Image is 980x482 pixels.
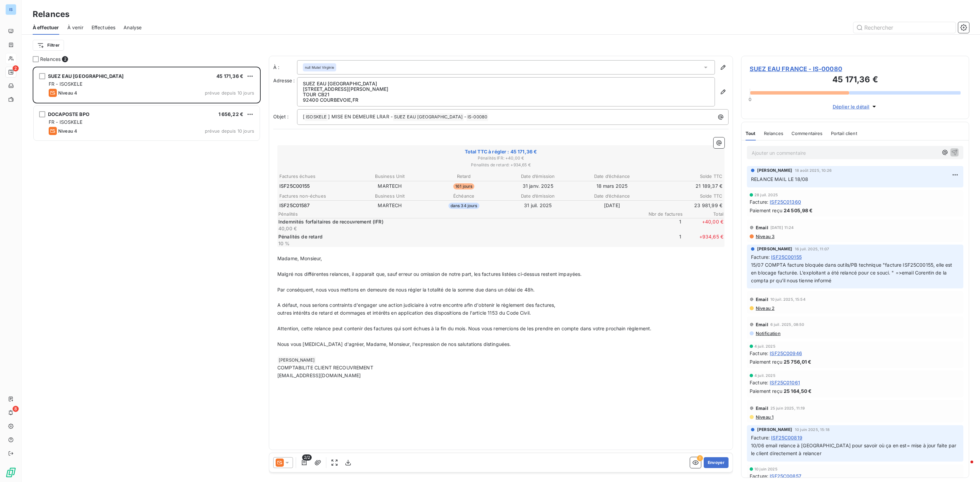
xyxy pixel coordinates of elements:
span: Malgré nos différentes relances, il apparait que, sauf erreur ou omission de notre part, les fact... [277,271,582,277]
a: 2 [5,67,16,78]
span: 16 juil. 2025, 11:07 [795,247,829,251]
span: + 934,65 € [683,233,723,247]
span: Facture : [750,472,768,480]
td: MARTECH [353,202,427,209]
span: À effectuer [33,24,59,31]
span: 10 juin 2025, 15:18 [795,428,830,432]
img: Logo LeanPay [5,467,16,478]
span: ] MISE EN DEMEURE LRAR - [328,114,393,119]
span: Niveau 2 [755,305,774,311]
button: Filtrer [33,40,64,51]
td: 18 mars 2025 [575,182,649,190]
span: ISF25C01360 [770,198,801,205]
span: 4 juil. 2025 [754,373,775,378]
span: Analyse [124,24,142,31]
span: Notification [755,331,781,336]
span: 161 jours [453,183,474,189]
span: [DATE] 11:24 [770,226,794,230]
span: Paiement reçu [750,207,782,214]
span: 2/2 [302,454,312,461]
span: Relances [40,56,61,63]
th: Business Unit [353,173,427,180]
span: Facture : [750,198,768,205]
span: FR - ISOSKELE [49,81,82,87]
button: Déplier le détail [831,103,880,111]
p: SUEZ EAU [GEOGRAPHIC_DATA] [303,81,709,86]
span: COMPTABILITE CLIENT RECOUVREMENT [277,365,373,370]
th: Retard [427,173,501,180]
span: Adresse : [273,78,295,83]
span: FR - ISOSKELE [49,119,82,125]
span: prévue depuis 10 jours [205,128,254,134]
span: Par conséquent, nous vous mettons en demeure de nous régler la totalité de la somme due dans un d... [277,287,535,293]
th: Solde TTC [649,173,723,180]
button: Envoyer [704,457,729,468]
span: A défaut, nous serions contraints d'engager une action judiciaire à votre encontre afin d'obtenir... [277,302,556,308]
label: À : [273,64,297,71]
span: Niveau 3 [755,234,774,239]
span: IS-00080 [467,113,488,121]
span: Email [756,405,768,411]
span: Portail client [831,131,857,136]
td: 21 189,37 € [649,182,723,190]
p: TOUR CB21 [303,92,709,97]
span: Paiement reçu [750,358,782,365]
span: 10/06 email relance à [GEOGRAPHIC_DATA] pour savoir où ça en est= mise à jour faite par le client... [751,443,958,456]
span: ISF25C00819 [771,434,802,441]
span: Pénalités [278,211,642,217]
span: 2 [13,65,19,71]
span: dans 34 jours [448,203,479,209]
span: ISOSKELE [305,113,328,121]
th: Business Unit [353,193,427,200]
span: 18 août 2025, 10:26 [795,168,832,172]
span: Paiement reçu [750,387,782,395]
th: Date d’émission [501,173,575,180]
span: 25 756,01 € [784,358,812,365]
span: SUEZ EAU [GEOGRAPHIC_DATA] [48,73,124,79]
span: Pénalités IFR : + 40,00 € [278,155,723,161]
span: 25 164,50 € [784,387,812,395]
span: Niveau 4 [58,128,77,134]
span: 15/07 COMPTA facture bloquée dans outils/PB technique "facture ISF25C00155, elle est en blocage f... [751,262,954,283]
span: Facture : [750,350,768,357]
span: Facture : [750,379,768,386]
span: [PERSON_NAME] [757,427,792,433]
span: 45 171,36 € [216,73,243,79]
th: Solde TTC [649,193,723,200]
span: 10 juin 2025 [754,467,778,471]
span: ISF25C00857 [770,472,801,480]
span: Facture : [751,253,770,261]
span: [PERSON_NAME] [278,356,316,364]
span: outres intérêts de retard et dommages et intérêts en application des dispositions de l'article 11... [277,310,531,316]
th: Date d’échéance [575,173,649,180]
h3: Relances [33,8,69,20]
p: 10 % [278,240,639,247]
span: 8 [13,406,19,412]
th: Factures échues [279,173,353,180]
span: Commentaires [791,131,823,136]
span: + 40,00 € [683,218,723,232]
td: 23 981,99 € [649,202,723,209]
span: prévue depuis 10 jours [205,90,254,96]
span: 4 juil. 2025 [754,344,775,348]
div: IS [5,4,16,15]
span: Pénalités de retard : + 934,65 € [278,162,723,168]
p: Indemnités forfaitaires de recouvrement (IFR) [278,218,639,225]
td: [DATE] [575,202,649,209]
span: Déplier le détail [833,103,870,110]
span: ISF25C00155 [279,183,310,189]
span: DOCAPOSTE BPO [48,111,89,117]
span: Attention, cette relance peut contenir des factures qui sont échues à la fin du mois. Nous vous r... [277,326,651,331]
span: Nbr de factures [642,211,683,217]
input: Rechercher [853,22,955,33]
th: Échéance [427,193,501,200]
span: null Mutel Virginie [305,65,334,70]
span: Email [756,297,768,302]
p: 92400 COURBEVOIE , FR [303,97,709,103]
td: ISF25C01587 [279,202,353,209]
th: Factures non-échues [279,193,353,200]
th: Date d’émission [501,193,575,200]
span: ISF25C00946 [770,350,802,357]
span: Relances [764,131,783,136]
th: Date d’échéance [575,193,649,200]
